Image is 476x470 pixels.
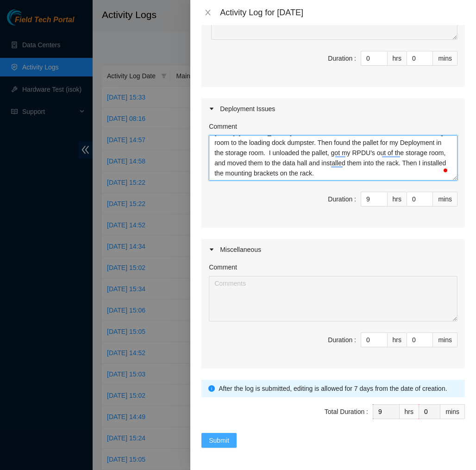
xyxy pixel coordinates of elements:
[325,407,368,417] div: Total Duration :
[388,332,407,347] div: hrs
[209,435,229,445] span: Submit
[201,239,465,260] div: Miscellaneous
[400,404,419,419] div: hrs
[433,332,457,347] div: mins
[209,121,237,132] label: Comment
[204,9,212,16] span: close
[201,433,237,448] button: Submit
[208,385,215,392] span: info-circle
[209,276,457,321] textarea: Comment
[209,106,214,112] span: caret-right
[220,7,465,18] div: Activity Log for [DATE]
[328,53,356,63] div: Duration :
[201,8,214,17] button: Close
[209,262,237,272] label: Comment
[433,192,457,207] div: mins
[388,192,407,207] div: hrs
[209,247,214,252] span: caret-right
[219,383,458,394] div: After the log is submitted, editing is allowed for 7 days from the date of creation.
[433,51,457,66] div: mins
[209,135,457,181] textarea: Comment
[388,51,407,66] div: hrs
[201,98,465,119] div: Deployment Issues
[440,404,465,419] div: mins
[328,335,356,345] div: Duration :
[328,194,356,204] div: Duration :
